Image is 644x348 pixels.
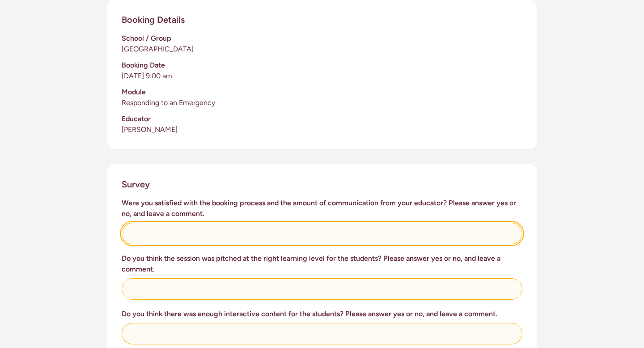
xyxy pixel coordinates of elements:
[122,253,522,275] h3: Do you think the session was pitched at the right learning level for the students? Please answer ...
[122,60,522,71] h3: Booking Date
[122,124,522,135] p: [PERSON_NAME]
[122,87,522,98] h3: Module
[122,71,522,81] p: [DATE] 9:00 am
[122,33,522,44] h3: School / Group
[122,13,185,26] h2: Booking Details
[122,44,522,55] p: [GEOGRAPHIC_DATA]
[122,198,522,219] h3: Were you satisfied with the booking process and the amount of communication from your educator? P...
[122,178,150,191] h2: Survey
[122,114,522,124] h3: Educator
[122,98,522,108] p: Responding to an Emergency
[122,309,522,319] h3: Do you think there was enough interactive content for the students? Please answer yes or no, and ...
